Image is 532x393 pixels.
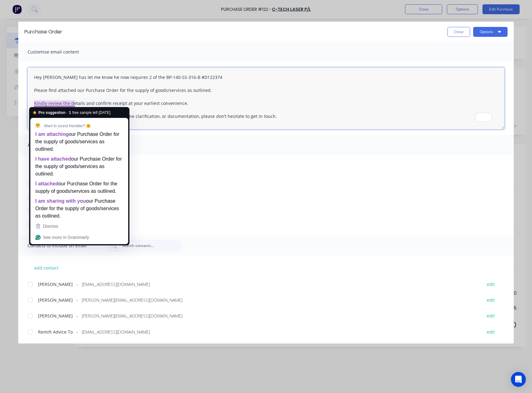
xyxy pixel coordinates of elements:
[511,372,526,387] div: Open Intercom Messenger
[38,194,476,200] a: BP-140-SS-304-B.PDF
[76,297,78,303] span: -
[38,297,73,303] span: [PERSON_NAME]
[483,328,499,336] button: edit
[483,312,499,320] button: edit
[76,281,78,287] span: -
[38,329,73,335] span: Remitt Advice To
[82,329,150,335] span: [EMAIL_ADDRESS][DOMAIN_NAME]
[28,241,96,250] span: Contacts to include on email
[38,208,476,214] a: BPBR-140-08-316.B.PDF
[28,48,96,56] span: Customise email content
[447,27,470,37] button: Close
[28,141,96,149] span: Attachments to include
[38,222,476,228] a: Quote_D 41426.pdf
[473,27,508,37] button: Options
[28,263,65,272] button: add contact
[82,281,150,287] span: [EMAIL_ADDRESS][DOMAIN_NAME]
[28,162,67,172] button: add attachment
[38,281,73,287] span: [PERSON_NAME]
[28,67,504,129] textarea: To enrich screen reader interactions, please activate Accessibility in Grammarly extension settings
[483,280,499,288] button: edit
[483,296,499,304] button: edit
[121,243,173,249] input: Search contacts...
[24,28,62,36] div: Purchase Order
[76,329,78,335] span: -
[38,313,73,319] span: [PERSON_NAME]
[82,297,182,303] span: [PERSON_NAME][EMAIL_ADDRESS][DOMAIN_NAME]
[82,313,182,319] span: [PERSON_NAME][EMAIL_ADDRESS][DOMAIN_NAME]
[76,313,78,319] span: -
